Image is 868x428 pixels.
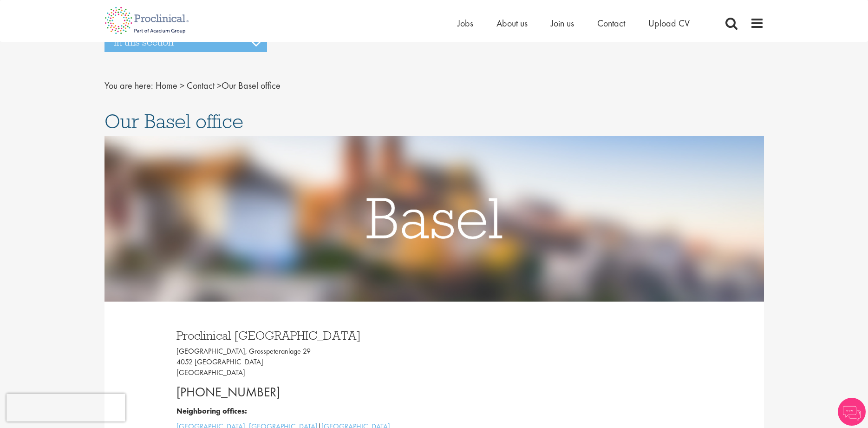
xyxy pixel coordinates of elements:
[104,33,267,52] h3: In this section
[176,346,427,378] p: [GEOGRAPHIC_DATA], Grosspeteranlage 29 4052 [GEOGRAPHIC_DATA] [GEOGRAPHIC_DATA]
[7,394,125,421] iframe: reCAPTCHA
[176,329,427,342] h3: Proclinical [GEOGRAPHIC_DATA]
[156,79,177,92] a: breadcrumb link to Home
[217,79,222,92] span: >
[176,383,427,402] p: [PHONE_NUMBER]
[156,79,281,92] span: Our Basel office
[648,17,690,29] a: Upload CV
[176,406,247,416] b: Neighboring offices:
[104,79,153,92] span: You are here:
[597,17,625,29] a: Contact
[104,109,243,134] span: Our Basel office
[496,17,528,29] a: About us
[457,17,473,29] a: Jobs
[551,17,574,29] a: Join us
[180,79,184,92] span: >
[187,79,215,92] a: breadcrumb link to Contact
[838,398,866,426] img: Chatbot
